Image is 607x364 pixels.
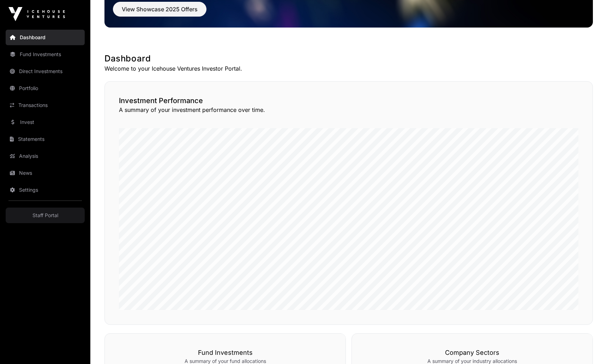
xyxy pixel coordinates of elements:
button: View Showcase 2025 Offers [113,2,206,17]
a: Staff Portal [6,208,85,223]
img: Icehouse Ventures Logo [8,7,65,21]
a: Analysis [6,148,85,164]
iframe: Chat Widget [572,330,607,364]
a: Transactions [6,97,85,113]
a: Direct Investments [6,64,85,79]
a: Statements [6,131,85,147]
span: View Showcase 2025 Offers [122,5,198,13]
a: View Showcase 2025 Offers [113,9,206,16]
a: Portfolio [6,80,85,96]
a: Settings [6,182,85,198]
h3: Fund Investments [119,348,331,358]
h1: Dashboard [104,53,593,64]
a: Dashboard [6,30,85,45]
a: Fund Investments [6,47,85,62]
h2: Investment Performance [119,96,578,106]
a: News [6,165,85,181]
a: Invest [6,114,85,130]
p: A summary of your investment performance over time. [119,106,578,114]
p: Welcome to your Icehouse Ventures Investor Portal. [104,64,593,73]
h3: Company Sectors [366,348,578,358]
